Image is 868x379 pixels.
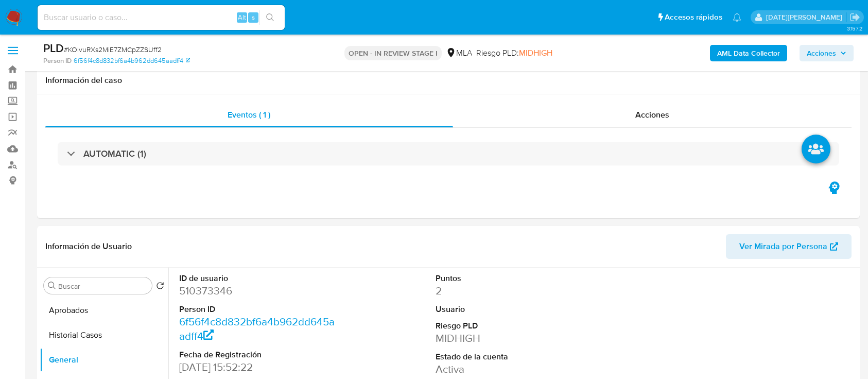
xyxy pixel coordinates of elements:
[179,273,340,284] dt: ID de usuario
[766,12,846,22] p: lucia.neglia@mercadolibre.com
[58,282,148,291] input: Buscar
[726,234,852,259] button: Ver Mirada por Persona
[733,13,741,22] a: Notificaciones
[710,45,787,61] button: AML Data Collector
[228,109,270,121] span: Eventos ( 1 )
[519,47,552,59] span: MIDHIGH
[38,11,285,24] input: Buscar usuario o caso...
[436,351,596,362] dt: Estado de la cuenta
[43,56,72,65] b: Person ID
[74,56,190,65] a: 6f56f4c8d832bf6a4b962dd645aadff4
[40,323,168,348] button: Historial Casos
[48,282,56,290] button: Buscar
[40,298,168,323] button: Aprobados
[156,282,164,293] button: Volver al orden por defecto
[436,362,596,376] dd: Activa
[446,47,472,59] div: MLA
[179,349,340,360] dt: Fecha de Registración
[665,12,722,23] span: Accesos rápidos
[179,284,340,298] dd: 510373346
[635,109,669,121] span: Acciones
[45,241,132,252] h1: Información de Usuario
[40,348,168,372] button: General
[436,273,596,284] dt: Puntos
[436,284,596,298] dd: 2
[179,304,340,315] dt: Person ID
[179,314,335,343] a: 6f56f4c8d832bf6a4b962dd645aadff4
[717,45,780,61] b: AML Data Collector
[43,40,64,56] b: PLD
[179,360,340,374] dd: [DATE] 15:52:22
[64,44,162,55] span: # KOIvuRXs2MiE7ZMCpZZSUff2
[45,75,852,86] h1: Información del caso
[344,46,442,60] p: OPEN - IN REVIEW STAGE I
[849,12,860,23] a: Salir
[800,45,854,61] button: Acciones
[436,320,596,332] dt: Riesgo PLD
[807,45,836,61] span: Acciones
[58,142,839,166] div: AUTOMATIC (1)
[436,304,596,315] dt: Usuario
[83,148,146,159] h3: AUTOMATIC (1)
[259,10,281,25] button: search-icon
[252,12,255,22] span: s
[739,234,827,259] span: Ver Mirada por Persona
[238,12,246,22] span: Alt
[436,331,596,345] dd: MIDHIGH
[476,47,552,59] span: Riesgo PLD:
